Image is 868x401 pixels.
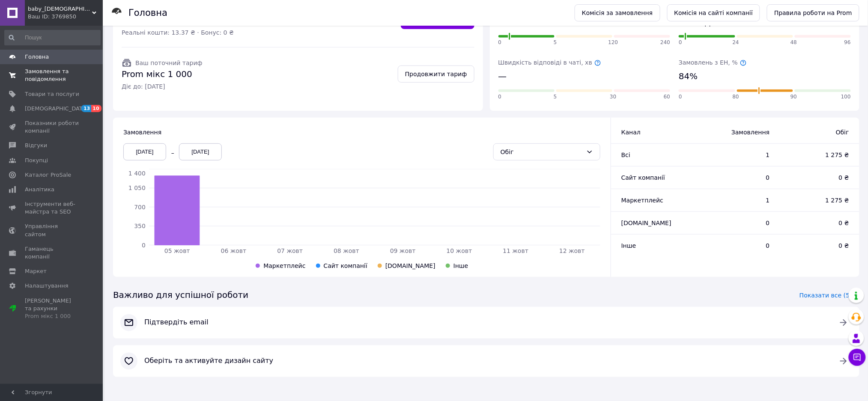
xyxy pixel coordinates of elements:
[790,93,797,101] span: 90
[704,219,770,227] span: 0
[498,70,507,83] span: —
[334,247,359,254] tspan: 08 жовт
[142,242,146,249] tspan: 0
[554,93,557,101] span: 5
[390,247,416,254] tspan: 09 жовт
[787,219,849,227] span: 0 ₴
[122,82,203,91] span: Діє до: [DATE]
[4,30,101,45] input: Пошук
[704,241,770,250] span: 0
[621,129,641,136] span: Канал
[113,345,859,377] a: Оберіть та активуйте дизайн сайту
[25,53,49,61] span: Головна
[799,291,852,300] span: Показати все (5)
[498,39,502,46] span: 0
[385,262,435,269] span: [DOMAIN_NAME]
[113,289,248,301] span: Важливо для успішної роботи
[787,151,849,159] span: 1 275 ₴
[667,4,761,21] a: Комісія на сайті компанії
[501,147,583,157] div: Обіг
[621,242,636,249] span: Інше
[503,247,529,254] tspan: 11 жовт
[164,247,190,254] tspan: 05 жовт
[134,223,146,229] tspan: 350
[25,245,79,261] span: Гаманець компанії
[621,220,671,226] span: [DOMAIN_NAME]
[704,196,770,205] span: 1
[679,39,682,46] span: 0
[398,65,474,83] a: Продовжити тариф
[25,171,71,179] span: Каталог ProSale
[25,157,48,164] span: Покупці
[25,186,54,193] span: Аналітика
[277,247,303,254] tspan: 07 жовт
[144,356,828,366] span: Оберіть та активуйте дизайн сайту
[704,173,770,182] span: 0
[263,262,305,269] span: Маркетплейс
[660,39,670,46] span: 240
[25,282,69,290] span: Налаштування
[608,39,618,46] span: 120
[733,39,739,46] span: 24
[91,105,101,112] span: 10
[679,70,698,83] span: 84%
[122,68,203,80] span: Prom мікс 1 000
[28,5,92,13] span: baby_lady_alise
[679,59,746,66] span: Замовлень з ЕН, %
[25,267,47,275] span: Маркет
[134,204,146,211] tspan: 700
[122,28,234,37] span: Реальні кошти: 13.37 ₴ · Бонус: 0 ₴
[767,4,859,21] a: Правила роботи на Prom
[679,93,682,101] span: 0
[841,93,851,101] span: 100
[128,8,167,18] h1: Головна
[453,262,468,269] span: Інше
[221,247,247,254] tspan: 06 жовт
[447,247,472,254] tspan: 10 жовт
[123,143,166,160] div: [DATE]
[704,128,770,137] span: Замовлення
[179,143,222,160] div: [DATE]
[787,196,849,205] span: 1 275 ₴
[81,105,91,112] span: 13
[844,39,851,46] span: 96
[25,119,79,135] span: Показники роботи компанії
[559,247,585,254] tspan: 12 жовт
[849,349,866,366] button: Чат з покупцем
[123,129,161,136] span: Замовлення
[28,13,103,21] div: Ваш ID: 3769850
[664,93,670,101] span: 60
[787,173,849,182] span: 0 ₴
[610,93,616,101] span: 30
[787,128,849,137] span: Обіг
[25,223,79,238] span: Управління сайтом
[113,307,859,339] button: Підтвердіть email
[25,105,88,113] span: [DEMOGRAPHIC_DATA]
[575,4,660,21] a: Комісія за замовлення
[25,200,79,216] span: Інструменти веб-майстра та SEO
[128,184,146,191] tspan: 1 050
[790,39,797,46] span: 48
[498,93,502,101] span: 0
[733,93,739,101] span: 80
[787,241,849,250] span: 0 ₴
[135,59,203,66] span: Ваш поточний тариф
[128,170,146,177] tspan: 1 400
[621,174,665,181] span: Сайт компанії
[324,262,367,269] span: Сайт компанії
[25,90,79,98] span: Товари та послуги
[498,59,601,66] span: Швидкість відповіді в чаті, хв
[25,297,79,321] span: [PERSON_NAME] та рахунки
[621,197,663,204] span: Маркетплейс
[554,39,557,46] span: 5
[144,318,828,327] span: Підтвердіть email
[621,151,630,158] span: Всi
[25,68,79,83] span: Замовлення та повідомлення
[25,312,79,320] div: Prom мікс 1 000
[25,142,47,149] span: Відгуки
[704,151,770,159] span: 1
